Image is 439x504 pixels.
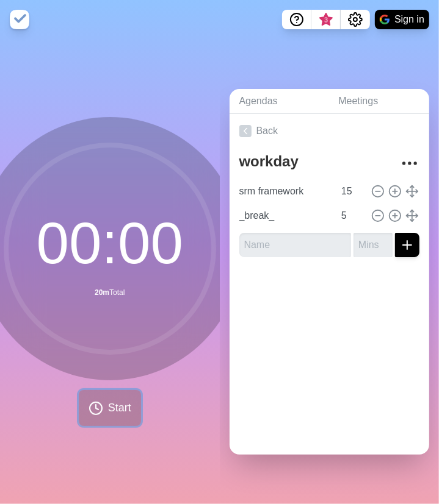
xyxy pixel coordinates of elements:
button: Help [282,10,311,29]
input: Name [234,179,335,204]
a: Agendas [230,89,329,114]
input: Name [234,204,335,228]
button: What’s new [311,10,341,29]
input: Mins [336,179,366,204]
button: More [397,151,422,176]
button: Sign in [375,10,429,29]
span: Start [108,400,131,416]
input: Mins [336,204,366,228]
input: Mins [354,233,393,257]
img: timeblocks logo [10,10,29,29]
button: Start [79,390,141,426]
a: Meetings [328,89,429,114]
button: Settings [341,10,370,29]
span: 3 [321,15,331,25]
img: google logo [380,15,390,24]
a: Back [230,114,430,148]
input: Name [239,233,352,257]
